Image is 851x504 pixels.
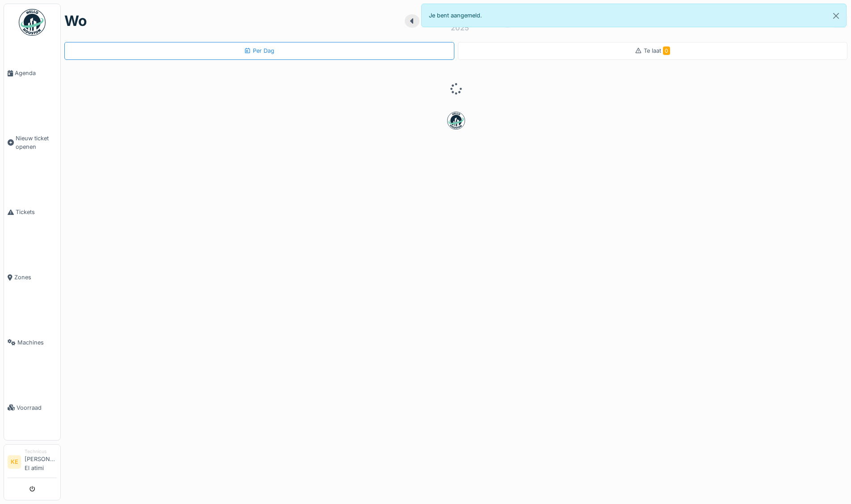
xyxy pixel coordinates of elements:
li: [PERSON_NAME] El atimi [25,448,57,476]
div: Per Dag [244,46,274,55]
a: Tickets [4,180,60,245]
a: Voorraad [4,375,60,440]
li: KE [8,455,21,469]
span: Zones [14,273,57,281]
h1: wo [64,13,87,29]
img: Badge_color-CXgf-gQk.svg [19,9,46,36]
span: 0 [663,46,670,55]
button: Close [826,4,846,28]
div: Technicus [25,448,57,455]
a: Nieuw ticket openen [4,106,60,180]
span: Tickets [16,208,57,216]
div: 2025 [451,22,469,33]
a: KE Technicus[PERSON_NAME] El atimi [8,448,57,478]
div: Je bent aangemeld. [421,4,847,27]
span: Voorraad [17,403,57,412]
span: Machines [17,338,57,347]
span: Te laat [644,47,670,54]
a: Zones [4,245,60,310]
span: Agenda [15,69,57,77]
a: Agenda [4,41,60,106]
a: Machines [4,310,60,375]
span: Nieuw ticket openen [16,134,57,151]
img: badge-BVDL4wpA.svg [447,112,465,130]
